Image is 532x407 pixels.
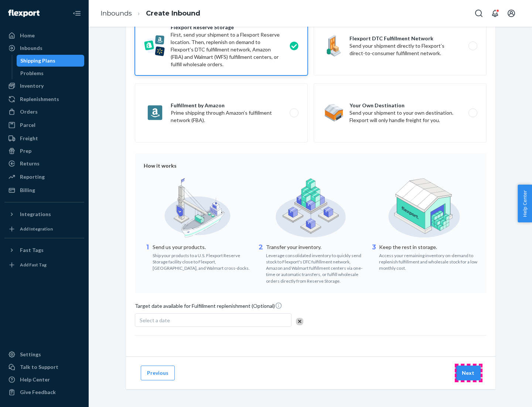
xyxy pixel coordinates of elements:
div: Talk to Support [20,363,58,371]
a: Replenishments [4,93,84,105]
div: Help Center [20,376,50,383]
div: Freight [20,135,38,142]
button: Open account menu [504,6,519,21]
span: Select a date [140,317,170,323]
button: Next [456,366,481,380]
p: Send us your products. [153,243,251,251]
button: Fast Tags [4,244,84,256]
a: Prep [4,145,84,157]
div: Inventory [20,82,44,90]
div: Problems [20,70,44,77]
img: Flexport logo [8,10,40,17]
a: Settings [4,349,84,360]
button: Give Feedback [4,386,84,398]
button: Open notifications [488,6,502,21]
div: Returns [20,160,40,167]
a: Add Fast Tag [4,259,84,271]
div: Give Feedback [20,388,56,396]
div: Home [20,32,35,39]
a: Inbounds [4,42,84,54]
div: Replenishments [20,95,59,103]
div: 2 [257,243,265,284]
div: Access your remaining inventory on-demand to replenish fulfillment and wholesale stock for a low ... [379,251,478,271]
a: Returns [4,158,84,169]
div: 3 [370,243,378,271]
a: Add Integration [4,223,84,235]
a: Talk to Support [4,361,84,373]
p: Transfer your inventory. [266,243,365,251]
a: Parcel [4,119,84,131]
button: Help Center [518,185,532,222]
div: Add Fast Tag [20,262,47,268]
div: Ship your products to a U.S. Flexport Reserve Storage facility close to Flexport, [GEOGRAPHIC_DAT... [153,251,251,271]
div: Billing [20,186,35,194]
div: Settings [20,351,41,358]
a: Problems [17,67,85,79]
a: Inbounds [100,9,132,17]
div: Integrations [20,211,51,218]
div: 1 [144,243,151,271]
ol: breadcrumbs [95,3,206,24]
button: Integrations [4,208,84,220]
a: Orders [4,106,84,118]
div: Prep [20,147,31,155]
div: Fast Tags [20,246,44,254]
a: Reporting [4,171,84,183]
a: Billing [4,184,84,196]
div: Reporting [20,173,45,181]
button: Previous [141,366,175,380]
button: Open Search Box [471,6,486,21]
a: Inventory [4,80,84,92]
p: Keep the rest in storage. [379,243,478,251]
div: Orders [20,108,38,115]
a: Home [4,30,84,41]
div: Inbounds [20,44,42,52]
a: Shipping Plans [17,55,85,67]
div: Parcel [20,121,35,129]
div: Shipping Plans [20,57,55,64]
div: Add Integration [20,226,53,232]
a: Help Center [4,374,84,386]
div: How it works [144,162,478,169]
span: Target date available for Fulfillment replenishment (Optional) [135,302,282,313]
div: Leverage consolidated inventory to quickly send stock to Flexport's DTC fulfillment network, Amaz... [266,251,365,284]
button: Close Navigation [69,6,84,21]
a: Freight [4,132,84,144]
a: Create Inbound [146,9,200,17]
